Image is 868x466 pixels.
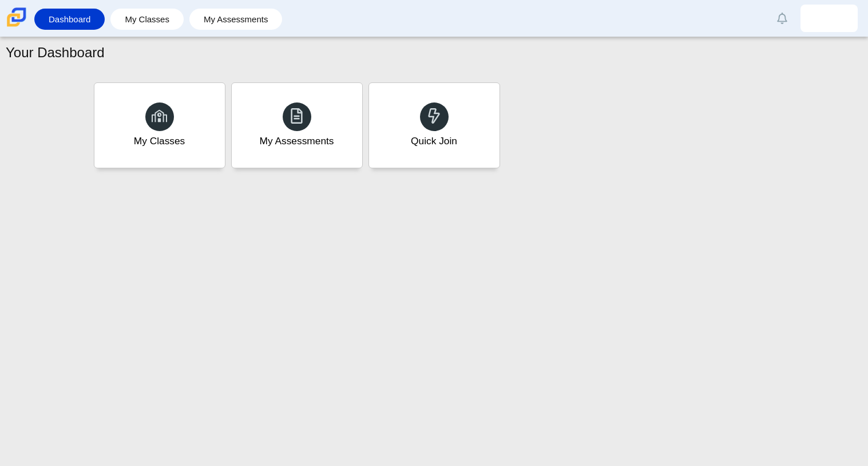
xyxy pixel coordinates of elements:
[770,6,795,31] a: Alerts
[116,9,178,30] a: My Classes
[40,9,99,30] a: Dashboard
[368,82,500,168] a: Quick Join
[5,5,29,29] img: Carmen School of Science & Technology
[800,5,858,32] a: noemi.barragan.NPNURX
[5,21,29,31] a: Carmen School of Science & Technology
[134,134,185,148] div: My Classes
[94,82,225,168] a: My Classes
[231,82,363,168] a: My Assessments
[195,9,277,30] a: My Assessments
[6,43,105,62] h1: Your Dashboard
[411,134,457,148] div: Quick Join
[260,134,334,148] div: My Assessments
[820,9,838,27] img: noemi.barragan.NPNURX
